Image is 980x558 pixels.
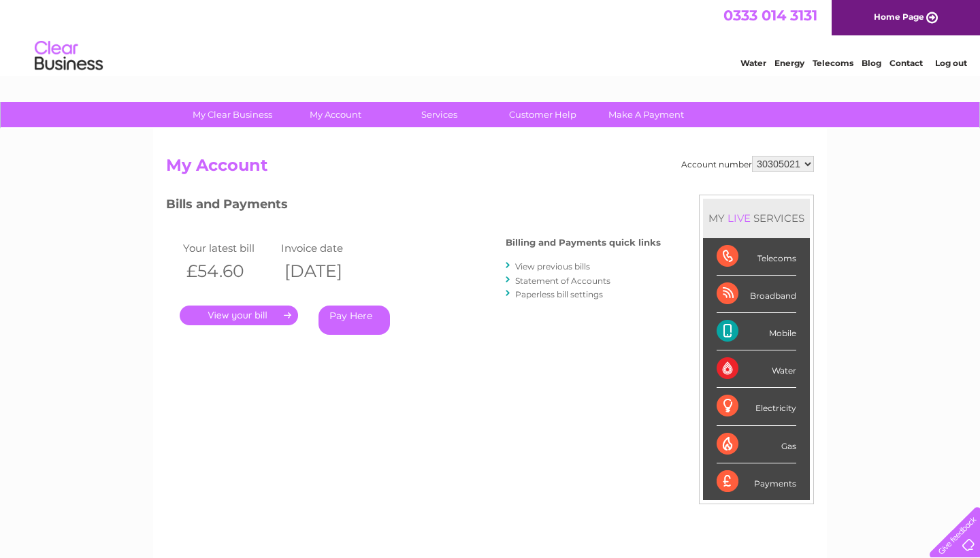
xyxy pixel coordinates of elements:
[774,58,804,68] a: Energy
[717,388,796,425] div: Electricity
[180,239,278,257] td: Your latest bill
[590,102,702,127] a: Make A Payment
[34,35,103,77] img: logo.png
[166,195,661,218] h3: Bills and Payments
[717,426,796,463] div: Gas
[725,212,753,225] div: LIVE
[740,58,766,68] a: Water
[383,102,495,127] a: Services
[813,58,853,68] a: Telecoms
[318,306,390,335] a: Pay Here
[935,58,967,68] a: Log out
[515,276,610,286] a: Statement of Accounts
[717,276,796,313] div: Broadband
[278,257,376,285] th: [DATE]
[717,238,796,276] div: Telecoms
[278,239,376,257] td: Invoice date
[703,199,810,237] div: MY SERVICES
[169,7,813,66] div: Clear Business is a trading name of Verastar Limited (registered in [GEOGRAPHIC_DATA] No. 3667643...
[180,306,298,325] a: .
[180,257,278,285] th: £54.60
[723,7,817,24] a: 0333 014 3131
[166,156,814,182] h2: My Account
[717,313,796,350] div: Mobile
[717,350,796,388] div: Water
[487,102,599,127] a: Customer Help
[176,102,289,127] a: My Clear Business
[515,289,603,299] a: Paperless bill settings
[280,102,392,127] a: My Account
[717,463,796,500] div: Payments
[862,58,881,68] a: Blog
[681,156,814,172] div: Account number
[515,261,590,272] a: View previous bills
[889,58,923,68] a: Contact
[506,237,661,248] h4: Billing and Payments quick links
